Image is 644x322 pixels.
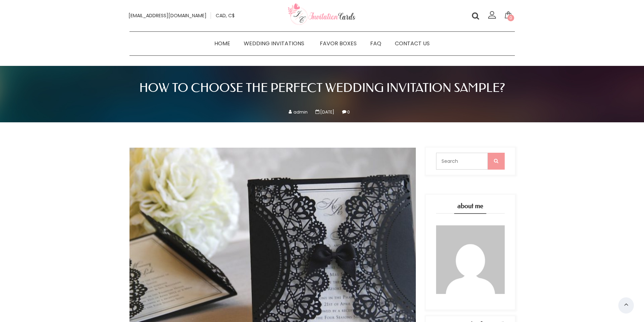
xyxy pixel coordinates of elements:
[341,109,350,115] span: 0
[486,13,497,20] a: Login/register
[287,109,308,115] span: admin
[388,39,436,48] a: Contact Us
[314,109,335,115] span: [DATE]
[139,81,505,95] a: How to choose the perfect wedding invitation sample?
[237,39,313,48] a: Wedding Invitations
[128,12,207,19] span: [EMAIL_ADDRESS][DOMAIN_NAME]
[363,39,388,48] a: FAQ
[208,39,237,48] a: Home
[503,9,514,22] a: 0
[288,21,356,27] a: Your customized wedding cards
[436,153,488,170] input: Search
[288,3,356,26] img: Invitationcards
[313,39,363,48] a: Favor Boxes
[507,15,514,21] span: 0
[124,12,211,19] a: [EMAIL_ADDRESS][DOMAIN_NAME]
[436,200,505,214] h4: about me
